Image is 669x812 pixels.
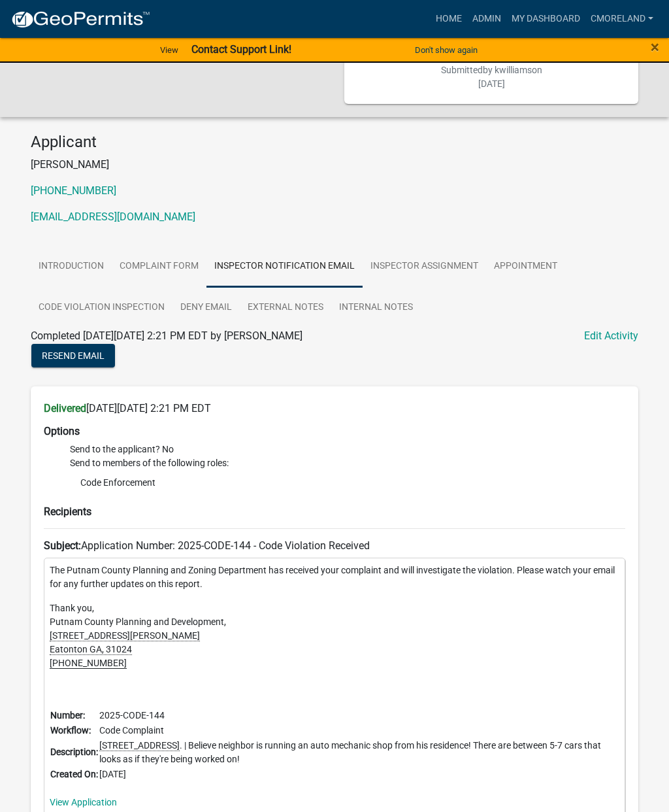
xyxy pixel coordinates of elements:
li: Code Enforcement [70,473,625,492]
a: [PHONE_NUMBER] [31,184,116,197]
button: Close [651,39,659,55]
h6: [DATE][DATE] 2:21 PM EDT [44,402,625,414]
li: Send to members of the following roles: [70,456,625,495]
a: Introduction [31,246,112,288]
b: Description: [50,747,98,757]
a: Deny Email [172,287,240,329]
p: Thank you, Putnam County Planning and Development, [50,601,619,670]
span: Resend Email [42,350,105,360]
a: My Dashboard [506,7,585,31]
b: Created On: [50,769,98,779]
a: Internal Notes [331,287,421,329]
a: External Notes [240,287,331,329]
span: × [651,38,659,56]
h6: Application Number: 2025-CODE-144 - Code Violation Received [44,539,625,552]
strong: Options [44,425,80,437]
a: [EMAIL_ADDRESS][DOMAIN_NAME] [31,211,195,223]
h4: Applicant [31,133,638,152]
b: Number: [50,710,85,720]
a: View [155,39,184,61]
strong: Subject: [44,539,81,552]
a: Edit Activity [584,328,638,344]
td: . | Believe neighbor is running an auto mechanic shop from his residence! There are between 5-7 c... [99,738,619,767]
li: Send to the applicant? No [70,443,625,456]
strong: Recipients [44,505,91,518]
b: Workflow: [50,725,91,736]
a: Appointment [486,246,565,288]
button: Don't show again [410,39,483,61]
a: Inspector Notification Email [206,246,363,288]
td: [DATE] [99,767,619,782]
p: The Putnam County Planning and Zoning Department has received your complaint and will investigate... [50,564,619,591]
td: 2025-CODE-144 [99,708,619,723]
a: Admin [467,7,506,31]
span: by kwilliams [483,65,532,75]
a: cmoreland [585,7,659,31]
button: Resend Email [31,344,115,367]
a: Home [431,7,467,31]
span: Completed [DATE][DATE] 2:21 PM EDT by [PERSON_NAME] [31,330,302,342]
a: Complaint Form [112,246,206,288]
strong: Delivered [44,402,86,414]
p: [PERSON_NAME] [31,157,638,173]
a: Inspector Assignment [363,246,486,288]
span: Submitted on [DATE] [441,65,542,89]
a: View Application [50,797,117,807]
strong: Contact Support Link! [191,43,291,56]
a: Code Violation Inspection [31,287,172,329]
td: Code Complaint [99,723,619,738]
